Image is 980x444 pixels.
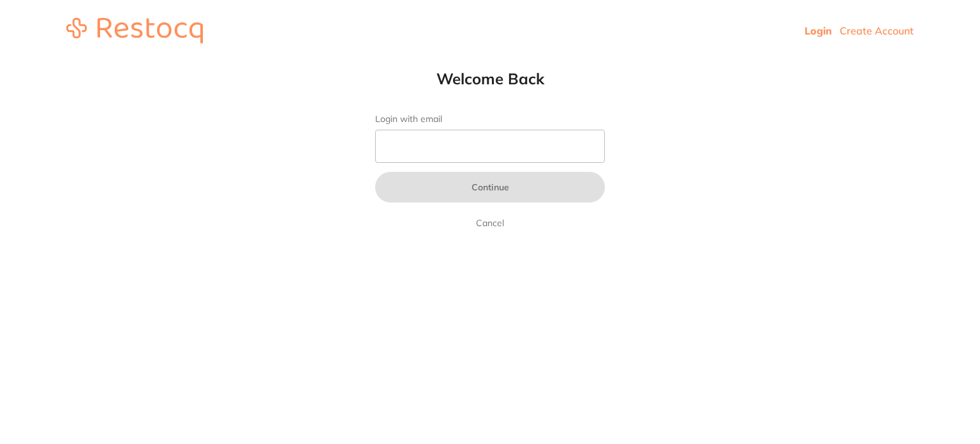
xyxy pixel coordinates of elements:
img: restocq_logo.svg [66,18,203,43]
a: Create Account [840,24,914,37]
label: Login with email [375,114,605,125]
button: Continue [375,172,605,203]
a: Cancel [473,215,507,231]
a: Login [805,24,832,37]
